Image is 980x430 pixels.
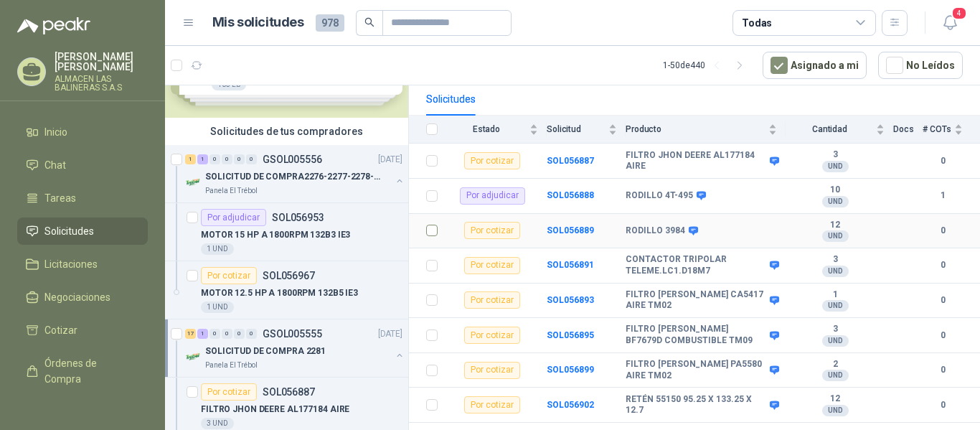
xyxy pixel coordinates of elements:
b: FILTRO [PERSON_NAME] BF7679D COMBUSTIBLE TM09 [626,324,766,346]
p: [DATE] [378,153,402,167]
div: Por adjudicar [460,187,525,205]
span: Inicio [44,124,67,140]
b: SOL056893 [547,295,594,305]
a: SOL056899 [547,365,594,375]
div: Por cotizar [201,383,257,401]
span: Cotizar [44,322,77,338]
a: Inicio [17,118,148,146]
div: 1 [185,154,196,164]
th: Estado [446,116,547,144]
div: Solicitudes [426,91,476,107]
div: Por cotizar [464,362,520,379]
a: Licitaciones [17,251,148,278]
b: 2 [786,359,885,370]
div: 0 [222,154,232,164]
span: Licitaciones [44,256,98,272]
button: 4 [937,10,963,36]
th: Producto [626,116,786,144]
div: Todas [742,15,772,31]
span: search [364,17,374,27]
span: # COTs [923,124,951,134]
a: SOL056888 [547,190,594,200]
span: Tareas [44,190,76,206]
b: 0 [923,363,963,377]
a: 17 1 0 0 0 0 GSOL005555[DATE] Company LogoSOLICITUD DE COMPRA 2281Panela El Trébol [185,325,405,371]
div: 3 UND [201,418,234,429]
p: Panela El Trébol [205,185,258,197]
th: # COTs [923,116,980,144]
a: SOL056902 [547,400,594,410]
div: 17 [185,329,196,339]
div: UND [822,266,849,277]
div: Por cotizar [464,396,520,413]
a: Solicitudes [17,218,148,245]
span: 4 [951,6,967,20]
div: Por cotizar [464,222,520,239]
img: Company Logo [185,348,202,365]
h1: Mis solicitudes [212,12,304,33]
b: 0 [923,224,963,238]
b: RODILLO 3984 [626,225,685,237]
th: Docs [893,116,923,144]
a: SOL056887 [547,156,594,166]
div: 1 UND [201,243,234,255]
b: FILTRO [PERSON_NAME] PA5580 AIRE TM02 [626,359,766,381]
a: Negociaciones [17,284,148,311]
a: Por cotizarSOL056967MOTOR 12.5 HP A 1800RPM 132B5 IE31 UND [165,261,408,319]
a: SOL056895 [547,330,594,340]
div: UND [822,405,849,416]
b: 3 [786,254,885,266]
button: No Leídos [878,52,963,79]
div: UND [822,370,849,381]
img: Logo peakr [17,17,90,34]
th: Cantidad [786,116,893,144]
div: 0 [209,329,220,339]
div: 0 [234,154,245,164]
b: RODILLO 4T-495 [626,190,693,202]
b: 0 [923,258,963,272]
p: SOLICITUD DE COMPRA 2281 [205,345,326,358]
div: UND [822,335,849,347]
span: Solicitud [547,124,606,134]
img: Company Logo [185,174,202,191]
b: SOL056889 [547,225,594,235]
span: Cantidad [786,124,873,134]
div: 1 - 50 de 440 [663,54,751,77]
div: 0 [246,154,257,164]
span: Negociaciones [44,289,110,305]
span: Estado [446,124,527,134]
div: 1 UND [201,302,234,313]
div: Por cotizar [464,152,520,169]
b: 0 [923,154,963,168]
a: Cotizar [17,317,148,344]
div: Por adjudicar [201,209,266,226]
b: 0 [923,294,963,307]
b: 1 [786,289,885,301]
div: 1 [197,329,208,339]
p: GSOL005555 [263,329,322,339]
b: FILTRO [PERSON_NAME] CA5417 AIRE TM02 [626,289,766,312]
a: Por adjudicarSOL056953MOTOR 15 HP A 1800RPM 132B3 IE31 UND [165,203,408,261]
b: 1 [923,189,963,202]
span: 978 [316,14,344,32]
div: Por cotizar [201,267,257,284]
a: SOL056891 [547,260,594,270]
button: Asignado a mi [763,52,867,79]
div: 0 [209,154,220,164]
b: 12 [786,393,885,405]
div: 0 [234,329,245,339]
p: MOTOR 12.5 HP A 1800RPM 132B5 IE3 [201,286,358,300]
b: 0 [923,398,963,412]
div: 1 [197,154,208,164]
b: 10 [786,184,885,196]
p: SOL056967 [263,271,315,281]
p: FILTRO JHON DEERE AL177184 AIRE [201,403,349,416]
p: ALMACEN LAS BALINERAS S.A.S [55,75,148,92]
p: [PERSON_NAME] [PERSON_NAME] [55,52,148,72]
div: UND [822,300,849,312]
p: MOTOR 15 HP A 1800RPM 132B3 IE3 [201,228,350,242]
b: 12 [786,220,885,231]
